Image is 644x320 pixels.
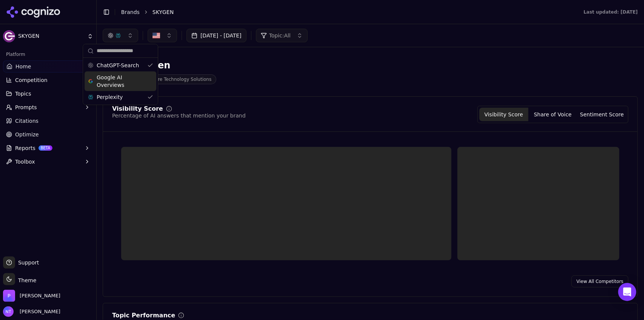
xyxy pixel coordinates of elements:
button: Competition [3,74,93,86]
span: Citations [15,117,39,125]
span: SKYGEN [18,33,84,40]
button: Share of Voice [528,108,578,121]
img: United States [153,32,160,39]
span: Topics [15,90,31,97]
a: View All Competitors [572,275,629,288]
span: Perplexity [97,93,123,101]
span: Optimize [15,131,39,138]
span: Reports [15,144,35,152]
button: Sentiment Score [578,108,627,121]
a: Brands [121,9,140,15]
button: [DATE] - [DATE] [186,29,247,42]
div: Open Intercom Messenger [618,283,636,301]
div: Suggestions [83,58,158,105]
button: Topics [3,88,93,100]
span: Theme [15,277,36,283]
span: Topic: All [269,32,291,39]
div: Topic Performance [112,312,175,318]
button: Open organization switcher [3,290,60,302]
span: Home [15,63,31,70]
span: Toolbox [15,158,35,165]
button: Prompts [3,101,93,113]
a: Optimize [3,128,93,141]
button: Open user button [3,306,60,317]
div: Last updated: [DATE] [584,9,638,15]
span: Prompts [15,104,37,111]
button: Visibility Score [479,108,528,121]
div: Percentage of AI answers that mention your brand [112,112,246,119]
span: [PERSON_NAME] [17,308,60,315]
button: ReportsBETA [3,142,93,154]
span: Support [15,259,39,266]
nav: breadcrumb [121,8,569,16]
div: Platform [3,48,93,60]
img: Perrill [3,290,15,302]
span: Perrill [20,292,60,299]
button: Toolbox [3,156,93,168]
div: Skygen [133,59,216,71]
img: SKYGEN [3,30,15,42]
a: Home [3,60,93,73]
span: Google AI Overviews [97,74,144,89]
img: Nate Tower [3,306,14,317]
span: SKYGEN [153,8,174,16]
span: BETA [39,145,52,151]
span: ChatGPT-Search [97,62,139,69]
a: Citations [3,115,93,127]
div: Visibility Score [112,106,163,112]
span: Healthcare Technology Solutions [133,74,216,84]
span: Competition [15,76,48,84]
